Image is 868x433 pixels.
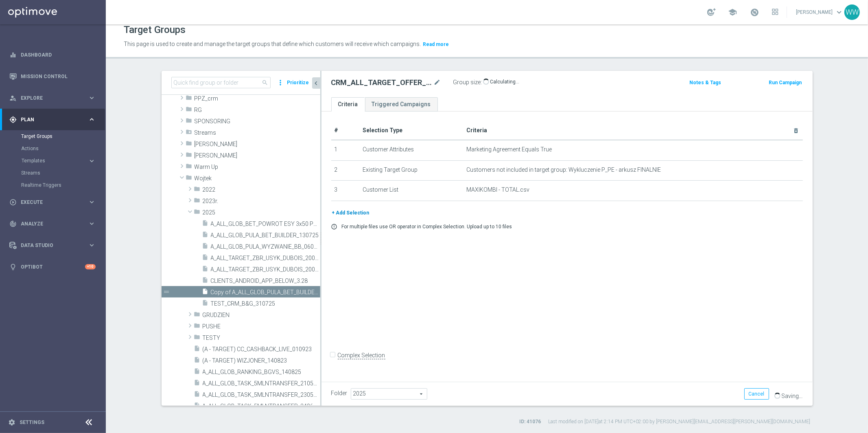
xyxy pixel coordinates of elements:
[9,242,88,249] div: Data Studio
[195,118,320,125] span: SPONSORING
[453,79,481,86] label: Group size
[88,241,96,249] i: keyboard_arrow_right
[9,73,96,80] button: Mission Control
[194,322,201,332] i: folder
[195,164,320,171] span: Warm Up
[194,197,201,206] i: folder
[21,142,105,155] div: Actions
[365,97,438,112] a: Triggered Campaigns
[186,129,192,138] i: folder_special
[203,323,320,330] span: PUSHE
[286,77,310,88] button: Prioritize
[124,24,186,36] h1: Target Groups
[9,66,96,87] div: Mission Control
[331,223,338,230] i: error_outline
[9,264,96,270] button: lightbulb Optibot +10
[203,335,320,341] span: TESTY
[466,166,661,173] span: Customers not included in target group: Wykluczenie P_PE - arkusz FINALNIE
[203,312,320,319] span: GRUDZIEN
[202,231,209,241] i: insert_drive_file
[728,8,737,17] span: school
[9,52,96,58] button: equalizer Dashboard
[9,116,17,123] i: gps_fixed
[203,357,320,364] span: (A - TARGET) WIZJONER_140823
[195,175,320,182] span: Wojtek
[21,256,85,278] a: Optibot
[466,186,529,193] span: MAXIKOMBI - TOTAL.csv
[171,77,271,88] input: Quick find group or folder
[21,117,88,122] span: Plan
[21,167,105,179] div: Streams
[88,157,96,165] i: keyboard_arrow_right
[186,151,192,161] i: folder
[88,94,96,102] i: keyboard_arrow_right
[21,145,85,152] a: Actions
[9,116,96,123] button: gps_fixed Plan keyboard_arrow_right
[203,198,320,205] span: 2023r.
[490,79,520,85] p: Calculating…
[466,127,487,133] span: Criteria
[211,278,320,284] span: CLIENTS_ANDROID_APP_BELOW_3.28
[186,140,192,149] i: folder
[21,133,85,140] a: Target Groups
[9,94,17,102] i: person_search
[195,95,320,102] span: PPZ_crm
[768,78,802,87] button: Run Campaign
[331,390,348,397] label: Folder
[21,182,85,188] a: Realtime Triggers
[9,95,96,101] div: person_search Explore keyboard_arrow_right
[203,380,320,387] span: A_ALL_GLOB_TASK_5MLNTRANSFER_210525_ZAPISANI
[194,402,201,411] i: insert_drive_file
[422,40,450,49] button: Read more
[195,107,320,114] span: RG
[331,78,432,87] h2: CRM_ALL_TARGET_OFFER_MAXIKOMBI_100925
[85,264,96,269] div: +10
[203,346,320,353] span: (A - TARGET) CC_CASHBACK_LIVE_010923
[211,289,320,296] span: Copy of A_ALL_GLOB_PULA_BET_BUILDER_130725
[744,388,769,400] button: Cancel
[331,208,370,217] button: + Add Selection
[9,51,17,59] i: equalizer
[481,79,482,86] label: :
[359,160,463,181] td: Existing Target Group
[186,94,192,104] i: folder
[9,220,17,227] i: track_changes
[689,78,722,87] button: Notes & Tags
[22,158,80,163] span: Templates
[195,152,320,159] span: Tomek R.
[21,157,96,164] div: Templates keyboard_arrow_right
[194,391,201,400] i: insert_drive_file
[203,369,320,376] span: A_ALL_GLOB_RANKING_BGVS_140825
[21,243,88,248] span: Data Studio
[194,208,201,218] i: folder
[20,420,44,425] a: Settings
[9,263,17,271] i: lightbulb
[211,300,320,307] span: TEST_CRM_B&amp;G_310725
[9,199,96,206] div: play_circle_outline Execute keyboard_arrow_right
[835,8,844,17] span: keyboard_arrow_down
[331,160,360,181] td: 2
[88,116,96,123] i: keyboard_arrow_right
[793,127,800,134] i: delete_forever
[186,163,192,172] i: folder
[211,221,320,227] span: A_ALL_GLOB_BET_POWROT ESY 3x50 PW_ACTIVE_180725
[21,170,85,176] a: Streams
[21,200,88,205] span: Execute
[844,4,860,20] div: WW
[186,174,192,184] i: folder
[21,221,88,226] span: Analyze
[9,256,96,278] div: Optibot
[359,181,463,201] td: Customer List
[211,243,320,250] span: A_ALL_GLOB_PULA_WYZWANIE_BB_060725
[194,186,201,195] i: folder
[795,6,844,18] a: [PERSON_NAME]keyboard_arrow_down
[21,130,105,142] div: Target Groups
[342,223,512,230] p: For multiple files use OR operator in Complex Selection. Upload up to 10 files
[202,220,209,229] i: insert_drive_file
[9,116,88,123] div: Plan
[203,391,320,398] span: A_ALL_GLOB_TASK_5MLNTRANSFER_230525_ZAPISANI
[202,277,209,286] i: insert_drive_file
[21,155,105,167] div: Templates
